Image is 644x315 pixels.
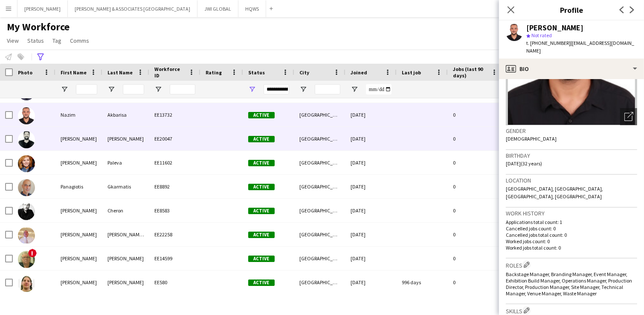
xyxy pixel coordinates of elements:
p: Cancelled jobs total count: 0 [506,232,637,238]
div: [GEOGRAPHIC_DATA] [294,103,345,127]
div: [DATE] [345,175,397,198]
input: City Filter Input [315,84,340,94]
span: My Workforce [7,21,70,33]
div: EE8583 [149,199,200,222]
span: Backstage Manager, Branding Manager, Event Manager, Exhibition Build Manager, Operations Manager,... [506,271,632,297]
div: Bio [499,59,644,79]
button: JWI GLOBAL [197,0,238,17]
div: EE13732 [149,103,200,127]
div: [DATE] [345,199,397,222]
span: [GEOGRAPHIC_DATA], [GEOGRAPHIC_DATA], [GEOGRAPHIC_DATA], [GEOGRAPHIC_DATA] [506,185,603,200]
div: [PERSON_NAME] [55,151,102,174]
img: Phillip Byrne [18,251,35,268]
span: Active [248,184,275,190]
div: EE580 [149,271,200,294]
img: Olga Paleva [18,155,35,172]
input: First Name Filter Input [76,84,97,94]
input: Last Name Filter Input [123,84,144,94]
div: [PERSON_NAME] [102,271,149,294]
button: [PERSON_NAME] [17,0,68,17]
a: Tag [49,35,65,46]
img: Paul Staden van Staden N.Dip (IR), CPC, MILT [18,227,35,244]
app-action-btn: Advanced filters [35,52,46,62]
span: Last Name [107,69,133,76]
div: Akbarisa [102,103,149,127]
button: [PERSON_NAME] & ASSOCIATES [GEOGRAPHIC_DATA] [68,0,197,17]
div: [DATE] [345,271,397,294]
button: Open Filter Menu [248,85,256,93]
div: EE22258 [149,223,200,246]
div: [PERSON_NAME] [526,24,583,32]
div: [DATE] [345,247,397,270]
button: HQWS [238,0,266,17]
div: EE20047 [149,127,200,150]
a: View [3,35,22,46]
button: Open Filter Menu [154,85,162,93]
span: Not rated [531,32,552,38]
a: Comms [67,35,93,46]
input: Workforce ID Filter Input [170,84,195,94]
div: 0 [448,223,503,246]
h3: Location [506,177,637,184]
span: Active [248,136,275,142]
div: Panagiotis [55,175,102,198]
span: Joined [351,69,367,76]
span: Workforce ID [154,66,185,79]
div: [GEOGRAPHIC_DATA] [294,127,345,150]
div: [GEOGRAPHIC_DATA] [294,151,345,174]
span: Last job [402,69,421,76]
div: 0 [448,175,503,198]
span: ! [28,249,37,257]
div: Cheron [102,199,149,222]
div: 0 [448,247,503,270]
div: [PERSON_NAME] [55,271,102,294]
button: Open Filter Menu [299,85,307,93]
div: 0 [448,271,503,294]
h3: Profile [499,4,644,15]
p: Worked jobs total count: 0 [506,244,637,251]
img: Panagiotis Gkarmatis [18,179,35,196]
h3: Roles [506,260,637,269]
span: Jobs (last 90 days) [453,66,488,79]
div: 0 [448,151,503,174]
div: [DATE] [345,103,397,127]
div: 0 [448,199,503,222]
div: [PERSON_NAME] [55,199,102,222]
div: [PERSON_NAME] [55,127,102,150]
div: Nazim [55,103,102,127]
img: Paul Cheron [18,203,35,220]
span: Photo [18,69,32,76]
button: Open Filter Menu [351,85,358,93]
img: Richard Kleinsmith [18,275,35,292]
div: [GEOGRAPHIC_DATA], [GEOGRAPHIC_DATA] [294,175,345,198]
div: EE11602 [149,151,200,174]
div: [GEOGRAPHIC_DATA] [294,271,345,294]
h3: Birthday [506,152,637,159]
span: Tag [52,37,61,44]
span: [DATE] (32 years) [506,160,542,167]
div: [GEOGRAPHIC_DATA] [294,223,345,246]
span: Comms [70,37,89,44]
div: [DATE] [345,151,397,174]
p: Cancelled jobs count: 0 [506,225,637,232]
div: [PERSON_NAME] N.Dip ([GEOGRAPHIC_DATA]), CPC, [PERSON_NAME] [102,223,149,246]
div: 0 [448,127,503,150]
div: [PERSON_NAME] [55,247,102,270]
div: Open photos pop-in [620,108,637,125]
div: Gkarmatis [102,175,149,198]
span: City [299,69,309,76]
p: Applications total count: 1 [506,219,637,225]
h3: Gender [506,127,637,135]
span: First Name [61,69,87,76]
span: View [7,37,19,44]
span: Active [248,160,275,166]
span: | [EMAIL_ADDRESS][DOMAIN_NAME] [526,40,634,54]
div: [GEOGRAPHIC_DATA] [294,247,345,270]
div: [DATE] [345,127,397,150]
div: [GEOGRAPHIC_DATA] [294,199,345,222]
div: 0 [448,103,503,127]
div: 996 days [397,271,448,294]
span: [DEMOGRAPHIC_DATA] [506,135,557,142]
img: Neil Ambrose [18,131,35,148]
span: Status [27,37,44,44]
